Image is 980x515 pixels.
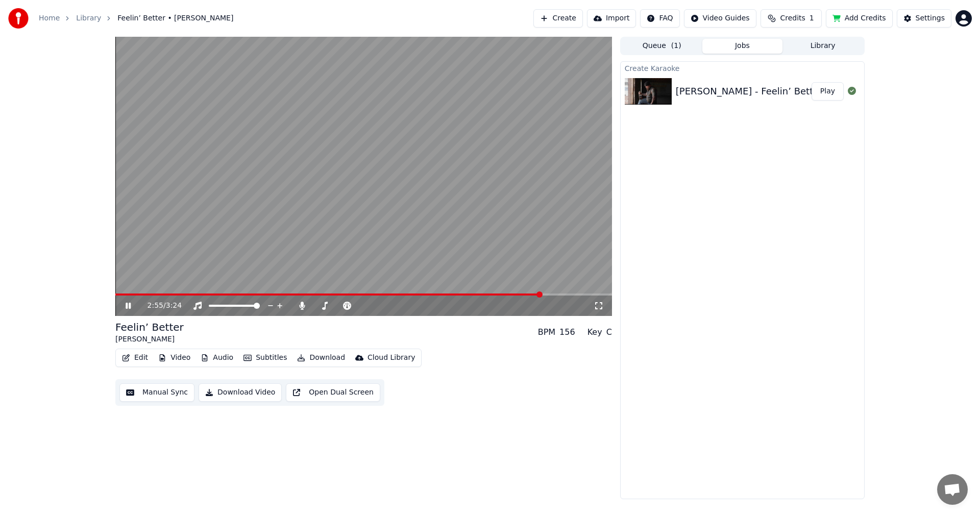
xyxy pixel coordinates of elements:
button: Subtitles [239,351,291,365]
span: 1 [810,13,814,23]
button: FAQ [640,9,679,28]
span: 2:55 [148,301,163,311]
button: Settings [897,9,951,28]
a: Library [76,13,101,23]
div: [PERSON_NAME] [115,334,184,345]
span: Credits [780,13,805,23]
div: / [148,301,172,311]
button: Download [293,351,349,365]
button: Manual Sync [119,383,194,402]
button: Library [782,39,863,54]
button: Video [154,351,194,365]
button: Import [587,9,636,28]
button: Jobs [702,39,783,54]
button: Queue [622,39,702,54]
div: BPM [538,326,555,338]
img: youka [8,8,29,29]
button: Download Video [199,383,282,402]
div: Create Karaoke [621,62,864,74]
div: Settings [916,13,945,23]
div: Key [587,326,602,338]
button: Audio [197,351,237,365]
button: Credits1 [761,9,822,28]
div: C [606,326,612,338]
div: Feelin’ Better [115,320,184,334]
button: Play [812,82,844,101]
span: 3:24 [166,301,182,311]
nav: breadcrumb [39,13,233,23]
button: Add Credits [826,9,893,28]
div: [PERSON_NAME] - Feelin’ Better [676,84,823,99]
a: Open chat [937,474,968,505]
button: Edit [118,351,152,365]
div: Cloud Library [367,353,415,363]
button: Create [533,9,583,28]
a: Home [39,13,60,23]
span: ( 1 ) [671,41,681,51]
button: Open Dual Screen [286,383,380,402]
button: Video Guides [684,9,756,28]
span: Feelin’ Better • [PERSON_NAME] [117,13,233,23]
div: 156 [559,326,575,338]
